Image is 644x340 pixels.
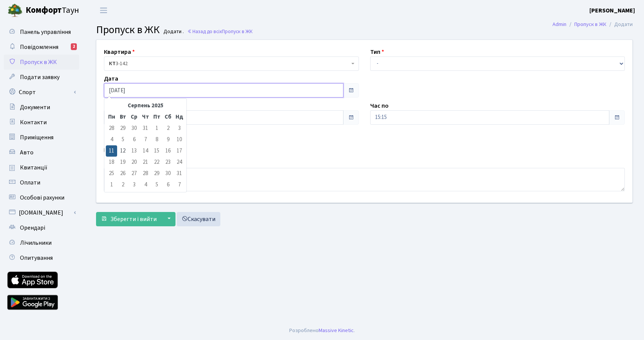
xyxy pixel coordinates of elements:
[117,100,174,111] th: Серпень 2025
[4,175,79,190] a: Оплати
[110,215,157,223] span: Зберегти і вийти
[4,145,79,160] a: Авто
[162,29,184,35] small: Додати .
[4,160,79,175] a: Квитанції
[162,123,174,134] td: 2
[128,168,140,179] td: 27
[4,190,79,205] a: Особові рахунки
[162,111,174,123] th: Сб
[20,73,60,81] span: Подати заявку
[151,179,162,191] td: 5
[174,145,185,157] td: 17
[106,157,117,168] td: 18
[162,168,174,179] td: 30
[117,179,128,191] td: 2
[20,133,53,142] span: Приміщення
[94,4,113,17] button: Переключити навігацію
[20,178,40,187] span: Оплати
[4,115,79,130] a: Контакти
[20,239,52,247] span: Лічильники
[20,194,64,202] span: Особові рахунки
[174,168,185,179] td: 31
[106,145,117,157] td: 11
[117,123,128,134] td: 29
[8,3,23,18] img: logo.png
[162,157,174,168] td: 23
[4,24,79,40] a: Панель управління
[117,134,128,145] td: 5
[140,157,151,168] td: 21
[4,130,79,145] a: Приміщення
[106,134,117,145] td: 4
[96,22,160,37] span: Пропуск в ЖК
[26,4,62,16] b: Комфорт
[162,134,174,145] td: 9
[20,28,71,36] span: Панель управління
[117,168,128,179] td: 26
[174,179,185,191] td: 7
[140,134,151,145] td: 7
[541,17,644,32] nav: breadcrumb
[128,123,140,134] td: 30
[174,111,185,123] th: Нд
[104,74,118,83] label: Дата
[319,326,354,334] a: Massive Kinetic
[26,4,79,17] span: Таун
[4,250,79,265] a: Опитування
[162,179,174,191] td: 6
[370,101,389,110] label: Час по
[128,145,140,157] td: 13
[128,111,140,123] th: Ср
[151,123,162,134] td: 1
[4,85,79,100] a: Спорт
[106,111,117,123] th: Пн
[106,123,117,134] td: 28
[20,58,57,66] span: Пропуск в ЖК
[20,224,45,232] span: Орендарі
[20,43,58,51] span: Повідомлення
[174,157,185,168] td: 24
[140,145,151,157] td: 14
[71,43,77,50] div: 2
[128,179,140,191] td: 3
[552,20,566,28] a: Admin
[109,60,349,67] span: <b>КТ</b>&nbsp;&nbsp;&nbsp;&nbsp;3-142
[177,212,220,226] a: Скасувати
[4,220,79,235] a: Орендарі
[151,168,162,179] td: 29
[109,60,116,67] b: КТ
[106,168,117,179] td: 25
[20,103,50,111] span: Документи
[4,100,79,115] a: Документи
[606,20,633,29] li: Додати
[140,111,151,123] th: Чт
[20,163,47,172] span: Квитанції
[104,47,135,56] label: Квартира
[140,123,151,134] td: 31
[574,20,606,28] a: Пропуск в ЖК
[187,28,253,35] a: Назад до всіхПропуск в ЖК
[117,157,128,168] td: 19
[151,145,162,157] td: 15
[222,28,253,35] span: Пропуск в ЖК
[289,326,355,335] div: Розроблено .
[4,235,79,250] a: Лічильники
[4,55,79,70] a: Пропуск в ЖК
[174,134,185,145] td: 10
[20,118,47,127] span: Контакти
[117,111,128,123] th: Вт
[20,148,34,157] span: Авто
[128,134,140,145] td: 6
[4,40,79,55] a: Повідомлення2
[106,179,117,191] td: 1
[140,168,151,179] td: 28
[589,6,635,15] a: [PERSON_NAME]
[151,111,162,123] th: Пт
[151,134,162,145] td: 8
[162,145,174,157] td: 16
[96,212,162,226] button: Зберегти і вийти
[4,205,79,220] a: [DOMAIN_NAME]
[128,157,140,168] td: 20
[151,157,162,168] td: 22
